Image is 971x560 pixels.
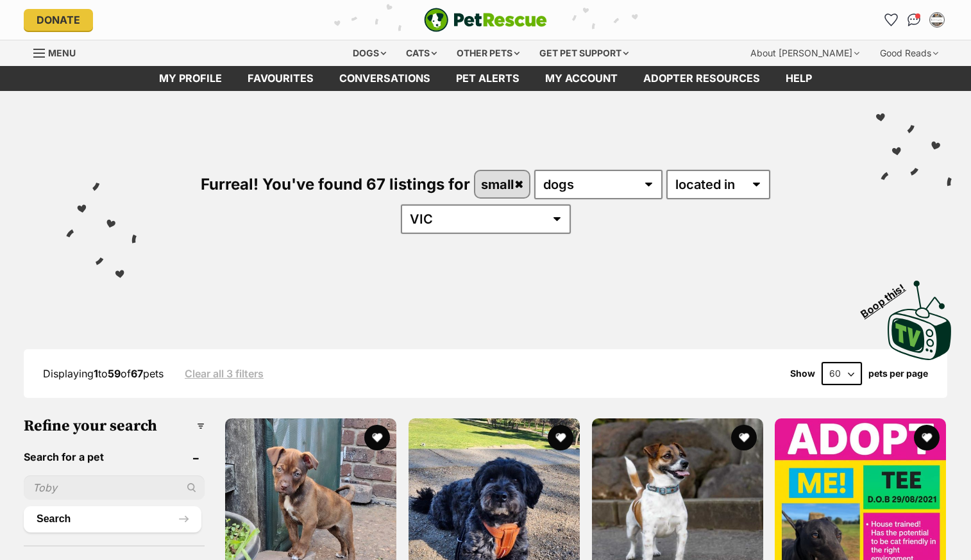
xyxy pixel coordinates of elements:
[326,66,443,91] a: conversations
[146,66,235,91] a: My profile
[24,417,205,435] h3: Refine your search
[475,171,530,197] a: small
[881,10,947,30] ul: Account quick links
[530,40,637,66] div: Get pet support
[868,368,928,379] label: pets per page
[888,281,952,360] img: PetRescue TV logo
[548,425,573,450] button: favourite
[201,175,470,194] span: Furreal! You've found 67 listings for
[24,506,201,532] button: Search
[773,66,825,91] a: Help
[48,47,76,58] span: Menu
[94,367,98,380] strong: 1
[888,269,952,363] a: Boop this!
[927,10,947,30] button: My account
[871,40,947,66] div: Good Reads
[630,66,773,91] a: Adopter resources
[741,40,868,66] div: About [PERSON_NAME]
[24,475,205,500] input: Toby
[532,66,630,91] a: My account
[108,367,121,380] strong: 59
[364,425,390,450] button: favourite
[24,9,93,31] a: Donate
[931,13,943,26] img: Kirsty Rice profile pic
[448,40,528,66] div: Other pets
[908,13,921,26] img: chat-41dd97257d64d25036548639549fe6c8038ab92f7586957e7f3b1b290dea8141.svg
[185,368,264,379] a: Clear all 3 filters
[43,367,164,380] span: Displaying to of pets
[235,66,326,91] a: Favourites
[443,66,532,91] a: Pet alerts
[344,40,395,66] div: Dogs
[424,8,547,32] img: logo-e224e6f780fb5917bec1dbf3a21bbac754714ae5b6737aabdf751b685950b380.svg
[33,40,85,63] a: Menu
[859,274,918,320] span: Boop this!
[881,10,901,30] a: Favourites
[397,40,446,66] div: Cats
[730,425,756,450] button: favourite
[24,451,205,463] header: Search for a pet
[424,8,547,32] a: PetRescue
[914,425,940,450] button: favourite
[904,10,924,30] a: Conversations
[131,367,143,380] strong: 67
[790,368,815,379] span: Show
